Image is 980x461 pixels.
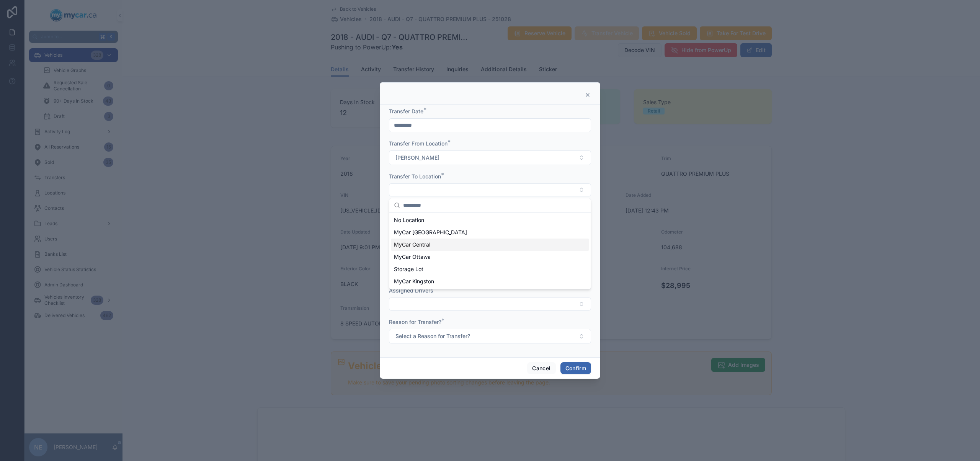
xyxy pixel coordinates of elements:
button: Select Button [389,150,591,165]
span: MyCar Kingston [394,278,434,285]
span: MyCar Central [394,241,430,248]
button: Cancel [527,362,555,374]
span: Transfer From Location [389,140,448,147]
span: Storage Lot [394,265,423,273]
span: MyCar [GEOGRAPHIC_DATA] [394,229,467,236]
button: Select Button [389,298,591,311]
span: Transfer To Location [389,173,441,180]
button: Select Button [389,183,591,196]
span: MyCar Ottawa [394,253,431,261]
div: Suggestions [389,213,591,289]
span: No Location [394,216,424,224]
button: Confirm [560,362,591,374]
span: Transfer Date [389,108,423,114]
span: Select a Reason for Transfer? [395,332,470,340]
button: Select Button [389,329,591,343]
span: Reason for Transfer? [389,319,441,325]
span: [PERSON_NAME] [395,154,439,162]
span: Assigned Drivers [389,287,433,294]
